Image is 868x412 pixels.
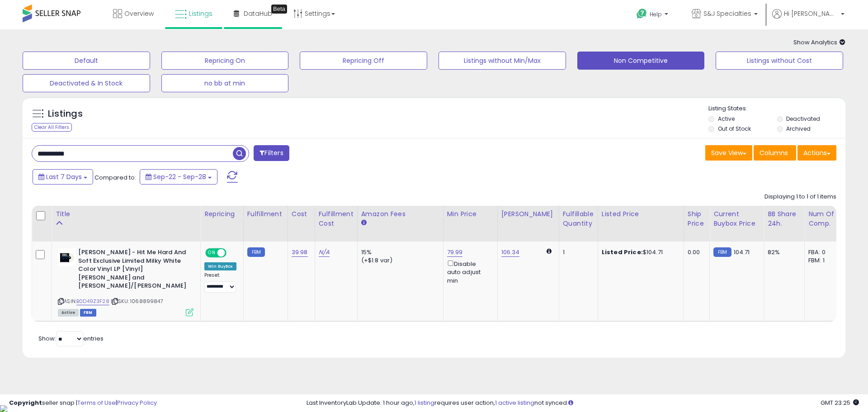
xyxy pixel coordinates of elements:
div: (+$1.8 var) [361,256,436,265]
div: ASIN: [58,248,193,315]
div: Tooltip anchor [271,5,287,14]
div: Amazon Fees [361,209,439,219]
h5: Listings [48,108,83,120]
div: seller snap | | [9,399,157,407]
span: ON [206,249,217,257]
p: Listing States: [708,104,845,113]
button: Filters [254,145,289,161]
div: Win BuyBox [204,262,236,270]
div: 1 [563,248,591,256]
a: 1 listing [415,398,434,407]
button: Listings without Cost [716,52,843,70]
b: [PERSON_NAME] - Hit Me Hard And Soft Exclusive Limited Milky White Color Vinyl LP [Vinyl] [PERSON... [78,248,188,293]
div: Preset: [204,272,236,293]
div: Repricing [204,209,240,219]
span: Show Analytics [793,38,845,47]
span: Listings [189,9,212,18]
small: Amazon Fees. [361,219,367,227]
button: Columns [754,145,796,161]
button: Deactivated & In Stock [23,74,150,92]
button: Default [23,52,150,70]
div: BB Share 24h. [768,209,801,228]
label: Out of Stock [718,125,751,133]
div: FBA: 0 [808,248,838,256]
div: Clear All Filters [32,123,72,132]
i: Get Help [636,8,647,19]
span: Help [650,10,662,18]
a: Terms of Use [77,398,116,407]
span: Last 7 Days [46,172,82,181]
div: Current Buybox Price [713,209,760,228]
label: Deactivated [786,115,820,123]
div: Fulfillment [247,209,284,219]
button: Repricing On [161,52,289,70]
a: Help [629,1,677,29]
a: 79.99 [447,248,463,257]
span: | SKU: 1068899847 [111,298,163,305]
label: Archived [786,125,811,133]
a: Hi [PERSON_NAME] [772,9,844,29]
div: Displaying 1 to 1 of 1 items [764,193,836,201]
a: 1 active listing [495,398,534,407]
div: [PERSON_NAME] [501,209,555,219]
span: Compared to: [94,173,136,182]
img: 3188mVOPnEL._SL40_.jpg [58,248,76,266]
button: Sep-22 - Sep-28 [140,169,217,185]
b: Listed Price: [602,248,643,256]
div: Fulfillment Cost [319,209,354,228]
div: Listed Price [602,209,680,219]
small: FBM [247,247,265,257]
a: B0D49Z3F28 [76,298,109,305]
div: Min Price [447,209,494,219]
span: Overview [124,9,154,18]
span: 104.71 [734,248,750,256]
button: no bb at min [161,74,289,92]
span: Sep-22 - Sep-28 [153,172,206,181]
span: DataHub [244,9,272,18]
button: Non Competitive [577,52,705,70]
a: Privacy Policy [117,398,157,407]
span: FBM [80,309,96,317]
div: Fulfillable Quantity [563,209,594,228]
span: Show: entries [38,334,104,343]
a: N/A [319,248,330,257]
div: 82% [768,248,797,256]
button: Last 7 Days [33,169,93,185]
span: Hi [PERSON_NAME] [784,9,838,18]
button: Repricing Off [300,52,427,70]
span: Columns [759,148,788,157]
a: 39.98 [292,248,308,257]
div: 0.00 [688,248,703,256]
div: Cost [292,209,311,219]
button: Save View [705,145,752,161]
div: 15% [361,248,436,256]
a: 106.34 [501,248,520,257]
button: Actions [797,145,836,161]
div: Ship Price [688,209,706,228]
span: All listings currently available for purchase on Amazon [58,309,79,317]
div: FBM: 1 [808,256,838,265]
span: S&J Specialties [703,9,751,18]
div: Title [56,209,197,219]
span: 2025-10-7 23:25 GMT [821,398,859,407]
strong: Copyright [9,398,42,407]
div: Disable auto adjust min [447,259,491,285]
span: OFF [225,249,240,257]
button: Listings without Min/Max [439,52,566,70]
div: $104.71 [602,248,677,256]
label: Active [718,115,735,123]
small: FBM [713,247,731,257]
div: Num of Comp. [808,209,841,228]
div: Last InventoryLab Update: 1 hour ago, requires user action, not synced. [307,399,859,407]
